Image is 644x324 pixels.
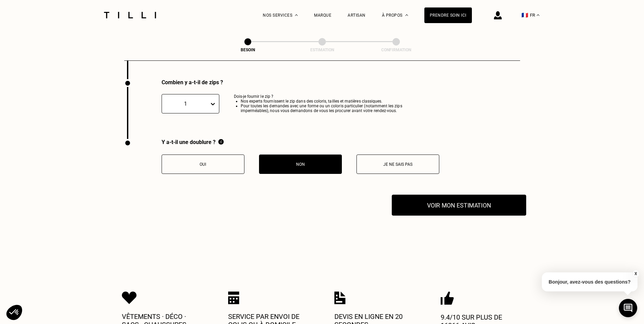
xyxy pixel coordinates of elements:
[424,7,472,23] a: Prendre soin ici
[441,291,454,305] img: Icon
[542,272,638,291] p: Bonjour, avez-vous des questions?
[334,291,346,304] img: Icon
[295,14,298,16] img: Menu déroulant
[494,11,502,19] img: icône connexion
[122,291,137,304] img: Icon
[218,139,224,145] img: Information
[356,155,439,174] button: Je ne sais pas
[102,12,159,18] img: Logo du service de couturière Tilli
[241,99,426,104] li: Nos experts fournissent le zip dans des coloris, tailles et matières classiques.
[348,13,366,18] a: Artisan
[162,139,439,146] div: Y a-t-il une doublure ?
[314,13,331,18] a: Marque
[259,155,342,174] button: Non
[165,162,241,167] p: Oui
[165,101,206,107] div: 1
[162,155,244,174] button: Oui
[228,291,239,304] img: Icon
[234,94,426,117] p: Dois-je fournir le zip ?
[288,48,356,52] div: Estimation
[405,14,408,16] img: Menu déroulant à propos
[521,12,528,18] span: 🇫🇷
[162,79,426,86] div: Combien y a-t-il de zips ?
[632,270,639,277] button: X
[362,48,430,52] div: Confirmation
[392,195,526,216] button: Voir mon estimation
[360,162,436,167] p: Je ne sais pas
[241,104,426,113] li: Pour toutes les demandes avec une forme ou un coloris particulier (notamment les zips imperméable...
[214,48,282,52] div: Besoin
[263,162,338,167] p: Non
[537,14,539,16] img: menu déroulant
